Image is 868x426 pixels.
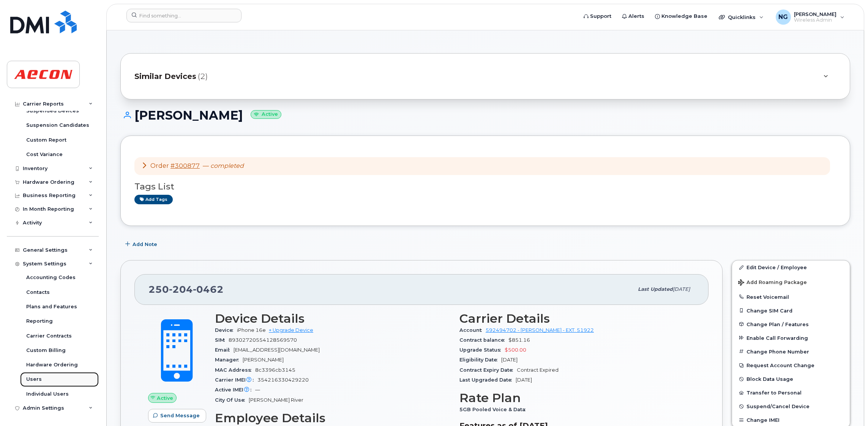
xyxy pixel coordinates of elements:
span: 204 [169,284,193,295]
span: Last Upgraded Date [459,377,516,383]
span: Change Plan / Features [746,321,809,327]
span: Account [459,327,486,333]
span: Send Message [160,412,200,419]
a: Edit Device / Employee [732,260,850,274]
span: [PERSON_NAME] River [249,397,303,403]
button: Change SIM Card [732,304,850,317]
h3: Employee Details [215,411,450,425]
span: Contract balance [459,337,508,343]
button: Enable Call Forwarding [732,331,850,345]
button: Add Roaming Package [732,274,850,290]
span: [EMAIL_ADDRESS][DOMAIN_NAME] [234,347,320,353]
span: [DATE] [516,377,532,383]
span: 250 [148,284,224,295]
span: Email [215,347,234,353]
span: Upgrade Status [459,347,505,353]
span: Contract Expired [517,367,559,373]
span: Active IMEI [215,387,255,393]
span: [DATE] [501,357,518,363]
a: Add tags [134,195,173,204]
button: Block Data Usage [732,372,850,386]
a: #300877 [170,162,200,169]
span: 0462 [193,284,224,295]
span: Active [157,394,173,402]
span: Device [215,327,237,333]
span: — [255,387,260,393]
button: Add Note [120,237,164,251]
button: Reset Voicemail [732,290,850,304]
button: Change Phone Number [732,345,850,358]
button: Change Plan / Features [732,317,850,331]
span: Add Note [133,241,157,248]
h3: Device Details [215,312,450,325]
span: $851.16 [508,337,530,343]
span: 8c3396cb3145 [255,367,295,373]
button: Request Account Change [732,358,850,372]
span: Eligibility Date [459,357,501,363]
h3: Tags List [134,182,836,191]
h1: [PERSON_NAME] [120,109,850,122]
h3: Carrier Details [459,312,695,325]
span: Carrier IMEI [215,377,257,383]
span: Last updated [638,286,673,292]
span: Manager [215,357,243,363]
span: Order [150,162,169,169]
span: [DATE] [673,286,690,292]
span: 89302720554128569570 [229,337,297,343]
span: Contract Expiry Date [459,367,517,373]
small: Active [251,110,281,119]
span: $500.00 [505,347,526,353]
span: Suspend/Cancel Device [746,404,810,409]
span: iPhone 16e [237,327,266,333]
span: [PERSON_NAME] [243,357,284,363]
span: Enable Call Forwarding [746,335,808,341]
span: SIM [215,337,229,343]
a: 592494702 - [PERSON_NAME] - EXT. 51922 [486,327,594,333]
span: Add Roaming Package [738,279,807,287]
span: Similar Devices [134,71,196,82]
span: 5GB Pooled Voice & Data [459,407,529,412]
span: MAC Address [215,367,255,373]
span: — [203,162,244,169]
button: Send Message [148,409,206,423]
span: (2) [198,71,208,82]
h3: Rate Plan [459,391,695,405]
button: Transfer to Personal [732,386,850,399]
span: 354216330429220 [257,377,309,383]
em: completed [210,162,244,169]
a: + Upgrade Device [269,327,313,333]
span: City Of Use [215,397,249,403]
button: Suspend/Cancel Device [732,399,850,413]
